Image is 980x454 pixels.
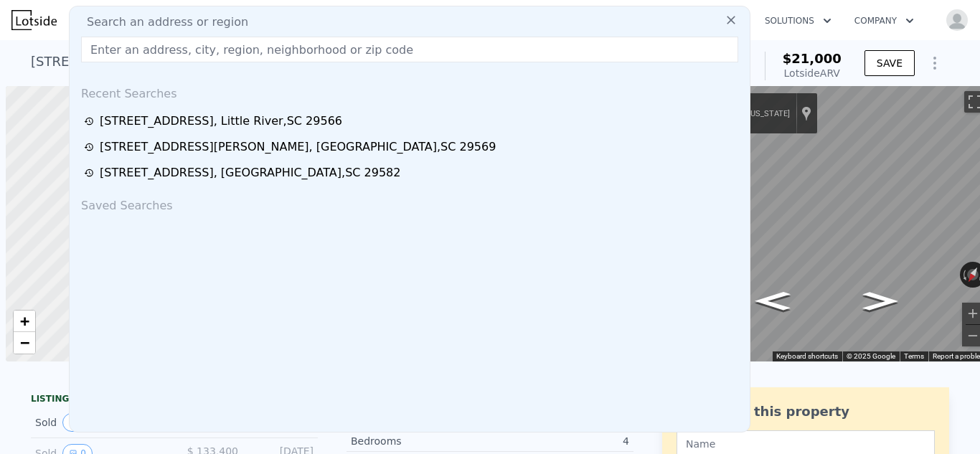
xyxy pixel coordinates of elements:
[11,10,57,30] img: Lotside
[490,434,629,448] div: 4
[351,434,490,448] div: Bedrooms
[783,51,842,66] span: $21,000
[31,52,308,72] div: [STREET_ADDRESS] , Little River , SC 29566
[864,50,915,76] button: SAVE
[677,402,935,422] div: Ask about this property
[904,352,924,360] a: Terms
[843,8,925,34] button: Company
[84,113,740,130] a: [STREET_ADDRESS], Little River,SC 29566
[801,105,811,121] a: Show location on map
[848,288,913,315] path: Go Southwest, Park St
[75,186,744,220] div: Saved Searches
[740,288,805,315] path: Go Northeast, Park St
[100,113,342,130] div: [STREET_ADDRESS] , Little River , SC 29566
[100,164,400,181] div: [STREET_ADDRESS] , [GEOGRAPHIC_DATA] , SC 29582
[75,74,744,108] div: Recent Searches
[62,413,93,432] button: View historical data
[84,164,740,181] a: [STREET_ADDRESS], [GEOGRAPHIC_DATA],SC 29582
[960,262,968,288] button: Rotate counterclockwise
[946,9,969,32] img: avatar
[753,8,843,34] button: Solutions
[14,311,35,332] a: Zoom in
[31,393,318,407] div: LISTING & SALE HISTORY
[75,14,248,31] span: Search an address or region
[81,37,738,62] input: Enter an address, city, region, neighborhood or zip code
[14,332,35,354] a: Zoom out
[84,138,740,156] a: [STREET_ADDRESS][PERSON_NAME], [GEOGRAPHIC_DATA],SC 29569
[776,351,838,361] button: Keyboard shortcuts
[847,352,895,360] span: © 2025 Google
[20,312,29,330] span: +
[35,413,163,432] div: Sold
[783,66,842,80] div: Lotside ARV
[100,138,496,156] div: [STREET_ADDRESS][PERSON_NAME] , [GEOGRAPHIC_DATA] , SC 29569
[20,334,29,351] span: −
[920,49,949,77] button: Show Options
